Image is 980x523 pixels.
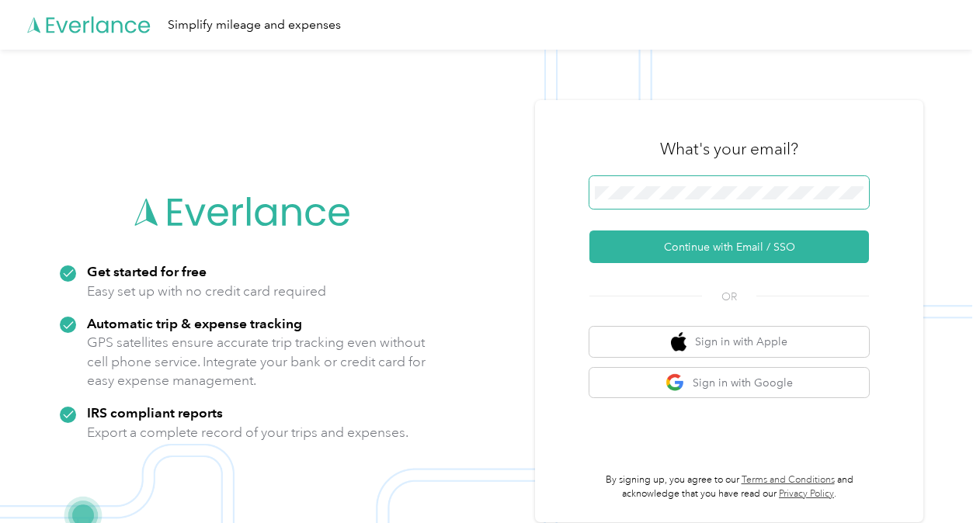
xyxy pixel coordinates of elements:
[168,16,341,35] div: Simplify mileage and expenses
[87,404,223,421] strong: IRS compliant reports
[779,488,834,500] a: Privacy Policy
[665,373,685,393] img: google logo
[87,333,426,390] p: GPS satellites ensure accurate trip tracking even without cell phone service. Integrate your bank...
[589,230,869,263] button: Continue with Email / SSO
[660,138,798,160] h3: What's your email?
[87,423,408,442] p: Export a complete record of your trips and expenses.
[589,327,869,357] button: apple logoSign in with Apple
[87,282,326,301] p: Easy set up with no credit card required
[589,473,869,500] p: By signing up, you agree to our and acknowledge that you have read our .
[671,332,686,352] img: apple logo
[589,368,869,398] button: google logoSign in with Google
[87,263,207,279] strong: Get started for free
[742,474,835,486] a: Terms and Conditions
[87,315,302,331] strong: Automatic trip & expense tracking
[702,289,756,305] span: OR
